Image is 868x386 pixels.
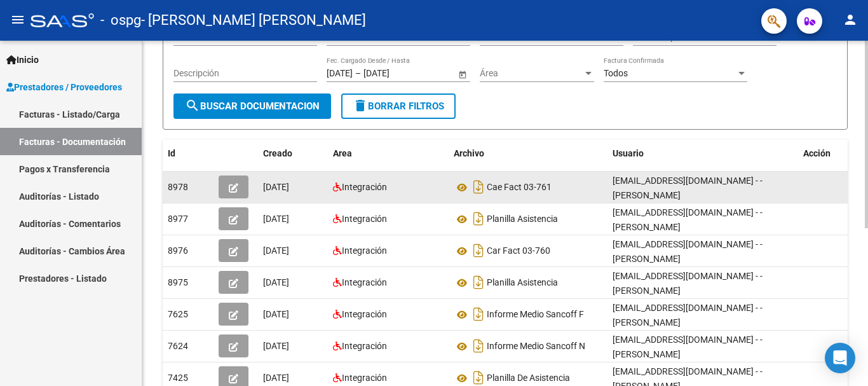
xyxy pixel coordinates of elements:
span: - ospg [100,6,141,34]
datatable-header-cell: Area [328,140,449,167]
span: [EMAIL_ADDRESS][DOMAIN_NAME] - - [PERSON_NAME] [613,334,763,359]
datatable-header-cell: Archivo [449,140,607,167]
span: Area [333,148,352,158]
span: [DATE] [263,214,289,224]
span: Informe Medio Sancoff F [487,310,584,320]
span: Cae Fact 03-761 [487,183,552,193]
div: Open Intercom Messenger [825,343,855,373]
mat-icon: delete [353,98,368,113]
span: Acción [803,148,831,158]
span: – [355,68,361,79]
span: Integración [342,309,387,319]
span: 8976 [168,245,188,256]
datatable-header-cell: Usuario [607,140,798,167]
i: Descargar documento [470,240,487,261]
span: [DATE] [263,373,289,383]
datatable-header-cell: Acción [798,140,862,167]
span: [DATE] [263,341,289,351]
span: Creado [263,148,292,158]
mat-icon: menu [10,12,25,27]
span: 8978 [168,182,188,192]
span: 7425 [168,373,188,383]
input: Fecha inicio [327,68,353,79]
span: Integración [342,245,387,256]
span: Usuario [613,148,644,158]
i: Descargar documento [470,209,487,229]
span: - [PERSON_NAME] [PERSON_NAME] [141,6,366,34]
span: [DATE] [263,245,289,256]
span: [DATE] [263,309,289,319]
span: Integración [342,341,387,351]
span: Integración [342,277,387,287]
i: Descargar documento [470,177,487,197]
span: Integración [342,182,387,192]
span: Borrar Filtros [353,100,444,112]
span: Informe Medio Sancoff N [487,341,585,352]
span: Prestadores / Proveedores [6,80,122,94]
span: Planilla De Asistencia [487,373,570,383]
datatable-header-cell: Creado [258,140,328,167]
span: Integración [342,214,387,224]
span: [EMAIL_ADDRESS][DOMAIN_NAME] - - [PERSON_NAME] [613,239,763,264]
input: Fecha fin [363,68,426,79]
span: [EMAIL_ADDRESS][DOMAIN_NAME] - - [PERSON_NAME] [613,207,763,232]
span: Car Fact 03-760 [487,246,550,256]
span: [EMAIL_ADDRESS][DOMAIN_NAME] - - [PERSON_NAME] [613,176,763,200]
span: Integración [342,373,387,383]
i: Descargar documento [470,304,487,324]
button: Open calendar [456,67,469,81]
i: Descargar documento [470,336,487,356]
span: Planilla Asistencia [487,214,558,224]
span: Área [480,68,583,79]
span: [DATE] [263,277,289,287]
mat-icon: person [843,12,858,27]
span: Id [168,148,175,158]
button: Buscar Documentacion [173,93,331,119]
span: [DATE] [263,182,289,192]
span: Buscar Documentacion [185,100,320,112]
span: 8975 [168,277,188,287]
span: [EMAIL_ADDRESS][DOMAIN_NAME] - - [PERSON_NAME] [613,271,763,296]
mat-icon: search [185,98,200,113]
datatable-header-cell: Id [163,140,214,167]
span: [EMAIL_ADDRESS][DOMAIN_NAME] - - [PERSON_NAME] [613,303,763,327]
span: Archivo [454,148,484,158]
span: 7625 [168,309,188,319]
i: Descargar documento [470,272,487,293]
button: Borrar Filtros [341,93,456,119]
span: 7624 [168,341,188,351]
span: Planilla Asistencia [487,278,558,288]
span: Todos [604,68,628,78]
span: Inicio [6,53,39,67]
span: 8977 [168,214,188,224]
